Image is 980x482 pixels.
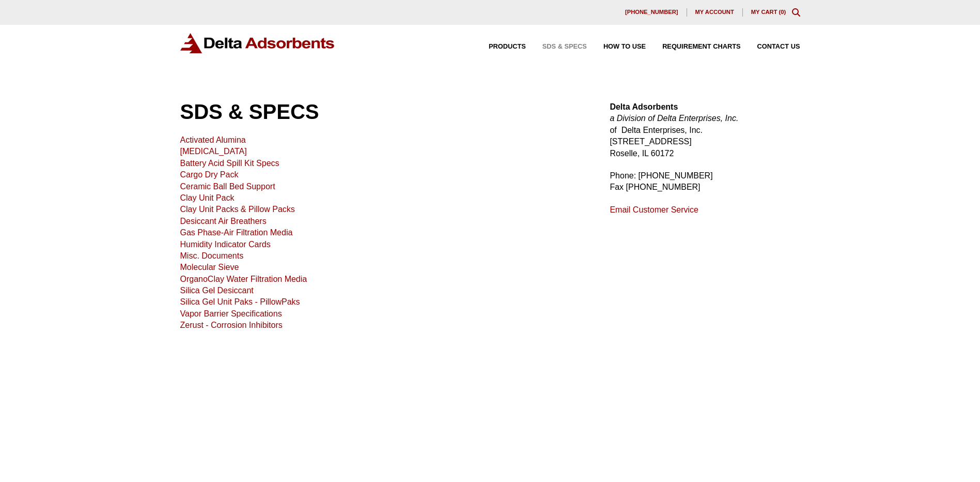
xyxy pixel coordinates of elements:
p: of Delta Enterprises, Inc. [STREET_ADDRESS] Roselle, IL 60172 [610,101,800,159]
a: Silica Gel Desiccant [180,286,254,295]
a: Clay Unit Pack [180,193,235,202]
a: SDS & SPECS [526,43,587,50]
span: [PHONE_NUMBER] [625,9,678,15]
strong: Delta Adsorbents [610,102,678,111]
img: Delta Adsorbents [180,33,335,53]
span: Products [489,43,526,50]
a: Battery Acid Spill Kit Specs [180,159,279,168]
a: My account [687,8,743,17]
a: Gas Phase-Air Filtration Media [180,228,293,237]
a: Contact Us [741,43,800,50]
span: Requirement Charts [662,43,740,50]
a: Clay Unit Packs & Pillow Packs [180,205,295,214]
a: [PHONE_NUMBER] [617,8,687,17]
a: Activated Alumina [180,135,246,144]
span: SDS & SPECS [542,43,587,50]
a: Silica Gel Unit Paks - PillowPaks [180,297,300,306]
a: Vapor Barrier Specifications [180,309,282,318]
span: How to Use [603,43,646,50]
a: My Cart (0) [751,9,786,15]
a: Zerust - Corrosion Inhibitors [180,321,283,329]
a: Misc. Documents [180,251,244,260]
a: [MEDICAL_DATA] [180,147,247,156]
div: Toggle Modal Content [792,8,800,17]
a: How to Use [587,43,646,50]
a: OrganoClay Water Filtration Media [180,275,307,283]
a: Molecular Sieve [180,263,239,272]
a: Cargo Dry Pack [180,170,239,179]
a: Products [472,43,526,50]
span: My account [695,9,734,15]
a: Ceramic Ball Bed Support [180,182,275,191]
a: Requirement Charts [646,43,740,50]
h1: SDS & SPECS [180,101,585,122]
a: Humidity Indicator Cards [180,240,271,249]
em: a Division of Delta Enterprises, Inc. [610,114,738,123]
span: Contact Us [757,43,800,50]
p: Phone: [PHONE_NUMBER] Fax [PHONE_NUMBER] [610,170,800,193]
a: Email Customer Service [610,205,698,214]
a: Desiccant Air Breathers [180,217,267,225]
span: 0 [781,9,784,15]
